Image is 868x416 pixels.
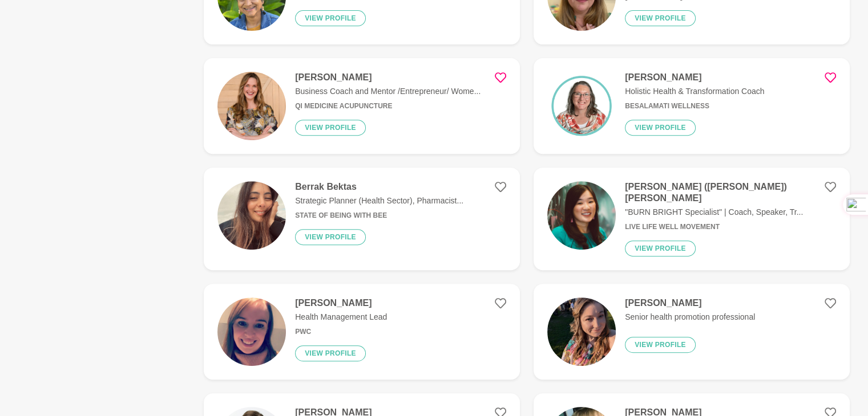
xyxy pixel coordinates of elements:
[295,229,366,245] button: View profile
[295,181,463,193] h4: Berrak Bektas
[217,72,286,140] img: 5930dc5e747311e101d552d9d4c780a562b24b84-998x1500.jpg
[625,181,836,204] h4: [PERSON_NAME] ([PERSON_NAME]) [PERSON_NAME]
[625,311,755,323] p: Senior health promotion professional
[204,168,520,270] a: Berrak BektasStrategic Planner (Health Sector), Pharmacist...State of Being with BeeView profile
[295,120,366,136] button: View profile
[625,223,836,231] h6: Live Life Well Movement
[204,58,520,154] a: [PERSON_NAME]Business Coach and Mentor /Entrepreneur/ Wome...Qi Medicine AcupunctureView profile
[547,297,616,366] img: d3264a2d635261eb201d63563a8c280b3881ee0b-2464x3280.jpg
[534,168,850,270] a: [PERSON_NAME] ([PERSON_NAME]) [PERSON_NAME]"BURN BRIGHT Specialist" | Coach, Speaker, Tr...Live L...
[625,10,696,26] button: View profile
[625,120,696,136] button: View profile
[625,72,764,83] h4: [PERSON_NAME]
[295,10,366,26] button: View profile
[625,85,764,97] p: Holistic Health & Transformation Coach
[295,211,463,220] h6: State of Being with Bee
[295,195,463,207] p: Strategic Planner (Health Sector), Pharmacist...
[534,284,850,380] a: [PERSON_NAME]Senior health promotion professionalView profile
[204,284,520,380] a: [PERSON_NAME]Health Management LeadPwCView profile
[295,85,481,97] p: Business Coach and Mentor /Entrepreneur/ Wome...
[295,297,387,309] h4: [PERSON_NAME]
[625,337,696,353] button: View profile
[295,328,387,336] h6: PwC
[625,297,755,309] h4: [PERSON_NAME]
[295,345,366,361] button: View profile
[217,181,286,250] img: 0cd6e65941639fd0b0a136f707be3933355059be-2316x3088.jpg
[625,206,836,218] p: "BURN BRIGHT Specialist" | Coach, Speaker, Tr...
[295,102,481,111] h6: Qi Medicine Acupuncture
[295,311,387,323] p: Health Management Lead
[625,102,764,111] h6: BeSalamati Wellness
[295,72,481,83] h4: [PERSON_NAME]
[547,181,616,250] img: 36d93dacb150afb152a43bb84904b5f9e6204119-1500x1000.jpg
[217,297,286,366] img: 633b1ddb34ba4f62fe377af3b8f1280a8111c089-573x844.jpg
[534,58,850,154] a: [PERSON_NAME]Holistic Health & Transformation CoachBeSalamati WellnessView profile
[625,240,696,256] button: View profile
[547,72,616,140] img: 34bbefa67efc00bd19f41b9123d0bb27e64976a4-800x800.jpg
